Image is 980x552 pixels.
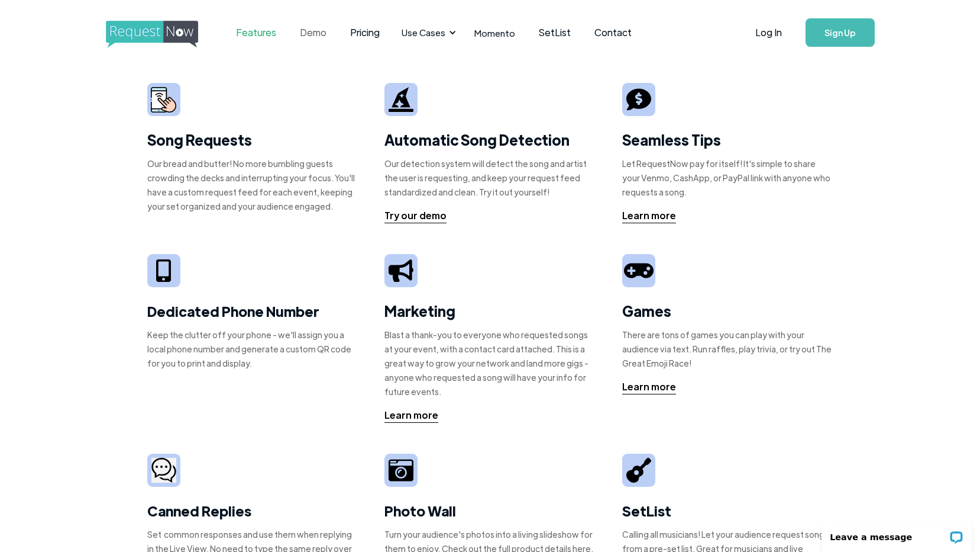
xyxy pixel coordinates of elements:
[626,458,651,483] img: guitar
[106,21,220,48] img: requestnow logo
[384,301,455,320] strong: Marketing
[622,501,671,520] strong: SetList
[147,328,358,370] div: Keep the clutter off your phone - we'll assign you a local phone number and generate a custom QR ...
[394,14,460,51] div: Use Cases
[462,15,527,50] a: Momento
[147,156,358,213] div: Our bread and butter! No more bumbling guests crowding the decks and interrupting your focus. You...
[389,458,413,483] img: camera icon
[147,301,319,320] strong: Dedicated Phone Number
[384,130,570,149] strong: Automatic Song Detection
[624,259,654,283] img: video game
[151,458,176,483] img: camera icon
[384,156,596,199] div: Our detection system will detect the song and artist the user is requesting, and keep your reques...
[338,14,392,51] a: Pricing
[626,87,651,112] img: tip sign
[743,12,794,53] a: Log In
[288,14,338,51] a: Demo
[583,14,643,51] a: Contact
[622,380,676,394] a: Learn more
[402,26,445,39] div: Use Cases
[806,18,875,47] a: Sign Up
[147,501,251,520] strong: Canned Replies
[814,515,980,552] iframe: LiveChat chat widget
[384,408,438,423] a: Learn more
[622,208,676,223] div: Learn more
[622,156,833,199] div: Let RequestNow pay for itself! It's simple to share your Venmo, CashApp, or PayPal link with anyo...
[389,87,413,112] img: wizard hat
[622,208,676,223] a: Learn more
[622,328,833,370] div: There are tons of games you can play with your audience via text. Run raffles, play trivia, or tr...
[622,130,721,149] strong: Seamless Tips
[384,208,447,223] a: Try our demo
[389,259,413,281] img: megaphone
[622,380,676,394] div: Learn more
[224,14,288,51] a: Features
[384,328,596,399] div: Blast a thank-you to everyone who requested songs at your event, with a contact card attached. Th...
[527,14,583,51] a: SetList
[106,21,195,44] a: home
[384,208,447,223] div: Try our demo
[147,130,252,149] strong: Song Requests
[156,259,170,283] img: iphone
[151,87,176,113] img: smarphone
[384,501,456,520] strong: Photo Wall
[622,301,671,320] strong: Games
[384,408,438,422] div: Learn more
